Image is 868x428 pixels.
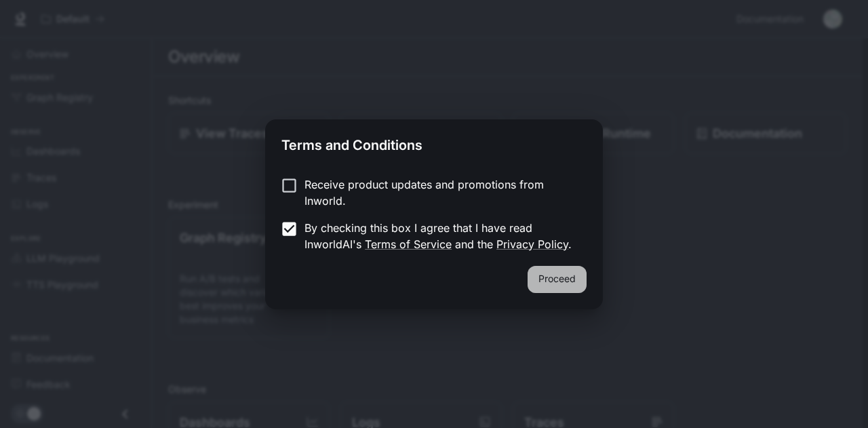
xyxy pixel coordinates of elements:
[304,220,576,252] p: By checking this box I agree that I have read InworldAI's and the .
[365,237,452,251] a: Terms of Service
[528,266,587,293] button: Proceed
[496,237,568,251] a: Privacy Policy
[265,119,603,166] h2: Terms and Conditions
[304,176,576,209] p: Receive product updates and promotions from Inworld.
